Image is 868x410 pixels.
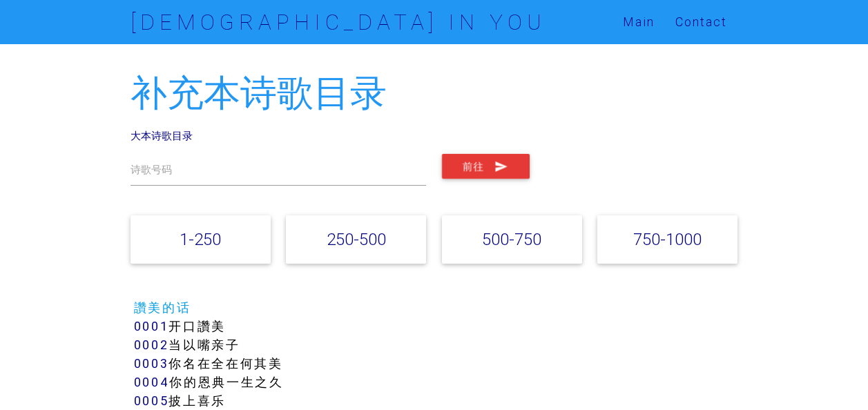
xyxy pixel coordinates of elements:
button: 前往 [442,154,530,179]
a: 0002 [134,337,169,353]
a: 大本诗歌目录 [131,129,193,142]
a: 0004 [134,374,170,390]
a: 250-500 [327,229,386,249]
label: 诗歌号码 [131,162,172,178]
a: 0001 [134,318,169,334]
a: 讚美的话 [134,300,191,315]
a: 0003 [134,355,169,371]
a: 500-750 [482,229,541,249]
a: 750-1000 [633,229,702,249]
a: 1-250 [180,229,221,249]
h2: 补充本诗歌目录 [131,73,738,114]
a: 0005 [134,393,169,409]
